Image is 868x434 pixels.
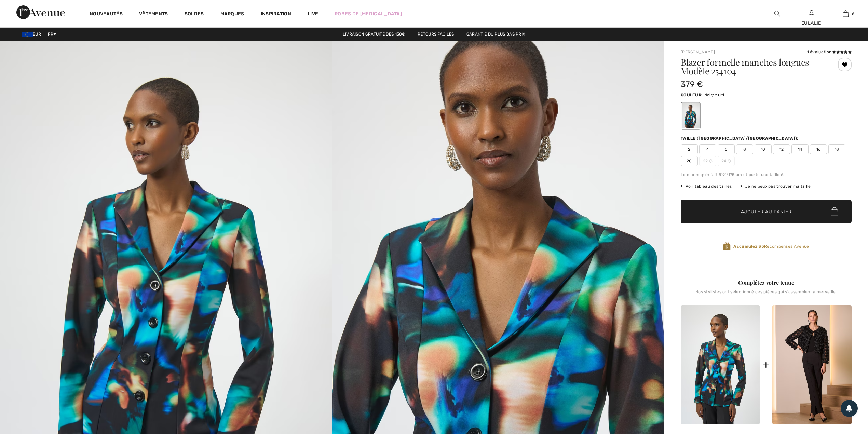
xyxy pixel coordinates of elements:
a: Nouveautés [90,11,123,18]
div: EULALIE [795,19,828,27]
a: Se connecter [809,10,814,17]
span: 20 [681,156,698,166]
div: 1 évaluation [807,49,852,55]
span: Récompenses Avenue [733,243,809,249]
span: 2 [681,144,698,154]
a: Robes de [MEDICAL_DATA] [335,10,402,17]
div: Complétez votre tenue [681,279,852,287]
strong: Accumulez 35 [733,244,764,249]
span: Voir tableau des tailles [681,183,732,189]
span: 16 [810,144,827,154]
span: 6 [718,144,735,154]
a: 6 [829,10,862,18]
button: Ajouter au panier [681,200,852,223]
div: Nos stylistes ont sélectionné ces pièces qui s'assemblent à merveille. [681,289,852,300]
span: 8 [736,144,753,154]
span: 18 [828,144,845,154]
a: Live [308,10,318,17]
div: + [763,357,769,372]
div: Je ne peux pas trouver ma taille [740,183,811,189]
a: Vêtements [139,11,168,18]
img: Bag.svg [831,207,838,216]
span: FR [48,32,56,37]
img: recherche [774,10,780,18]
span: 12 [773,144,790,154]
span: 379 € [681,80,703,89]
h1: Blazer formelle manches longues Modèle 254104 [681,58,823,76]
img: Euro [22,32,33,37]
a: Garantie du plus bas prix [461,32,531,37]
img: Mes infos [809,10,814,18]
img: Récompenses Avenue [723,242,731,251]
span: 22 [699,156,716,166]
span: Ajouter au panier [741,208,792,215]
img: Mon panier [843,10,849,18]
div: Taille ([GEOGRAPHIC_DATA]/[GEOGRAPHIC_DATA]): [681,135,800,141]
img: ring-m.svg [728,159,731,163]
div: Noir/Multi [682,103,700,128]
img: Blazer Formelle Manches Longues modèle 254104 [681,305,760,424]
a: Livraison gratuite dès 130€ [337,32,411,37]
a: Soldes [185,11,204,18]
a: Marques [220,11,244,18]
span: Couleur: [681,93,703,97]
span: 6 [852,11,854,17]
img: 1ère Avenue [16,5,65,19]
span: EUR [22,32,44,37]
span: 10 [755,144,772,154]
span: Inspiration [261,11,291,18]
span: 14 [791,144,809,154]
span: Noir/Multi [704,93,724,97]
a: Retours faciles [412,32,460,37]
span: 4 [699,144,716,154]
img: Pantalons Formels Ajustés modèle 254102 [772,305,852,424]
span: 24 [718,156,735,166]
div: Le mannequin fait 5'9"/175 cm et porte une taille 6. [681,172,852,178]
a: [PERSON_NAME] [681,50,715,54]
img: ring-m.svg [709,159,713,163]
